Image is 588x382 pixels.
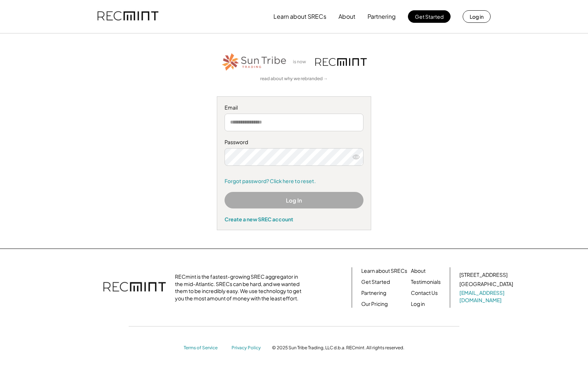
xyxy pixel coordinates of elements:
[225,104,363,111] div: Email
[225,216,363,222] div: Create a new SREC account
[103,275,166,300] img: recmint-logotype%403x.png
[315,58,367,66] img: recmint-logotype%403x.png
[225,192,363,208] button: Log In
[260,76,328,82] a: read about why we rebranded →
[175,273,305,302] div: RECmint is the fastest-growing SREC aggregator in the mid-Atlantic. SRECs can be hard, and we wan...
[97,4,158,29] img: recmint-logotype%403x.png
[232,345,265,351] a: Privacy Policy
[463,10,491,23] button: Log in
[411,267,426,275] a: About
[411,289,438,297] a: Contact Us
[184,345,224,351] a: Terms of Service
[361,289,386,297] a: Partnering
[272,345,404,351] div: © 2025 Sun Tribe Trading, LLC d.b.a. RECmint. All rights reserved.
[411,300,425,308] a: Log in
[411,278,441,286] a: Testimonials
[221,52,287,72] img: STT_Horizontal_Logo%2B-%2BColor.png
[338,9,355,24] button: About
[225,139,363,146] div: Password
[361,278,390,286] a: Get Started
[367,9,396,24] button: Partnering
[361,267,407,275] a: Learn about SRECs
[361,300,388,308] a: Our Pricing
[273,9,326,24] button: Learn about SRECs
[459,281,513,288] div: [GEOGRAPHIC_DATA]
[291,59,312,65] div: is now
[459,271,508,279] div: [STREET_ADDRESS]
[408,10,451,23] button: Get Started
[459,289,514,304] a: [EMAIL_ADDRESS][DOMAIN_NAME]
[225,178,363,185] a: Forgot password? Click here to reset.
